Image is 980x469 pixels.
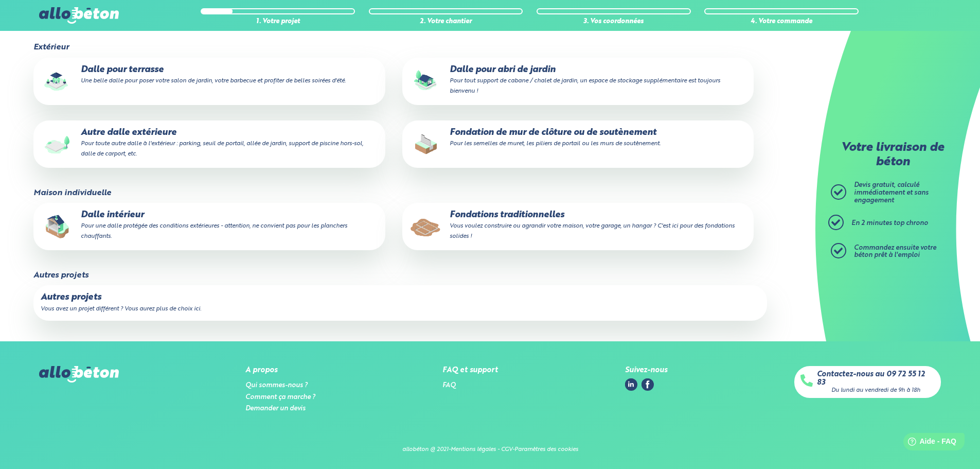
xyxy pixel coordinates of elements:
[451,446,496,453] a: Mentions légales
[39,7,118,24] img: allobéton
[41,65,74,98] img: final_use.values.terrace
[888,429,969,458] iframe: Help widget launcher
[409,128,442,161] img: final_use.values.closing_wall_fundation
[39,366,118,383] img: allobéton
[409,210,746,241] p: Fondations traditionnelles
[41,210,74,243] img: final_use.values.inside_slab
[704,18,859,26] div: 4. Votre commande
[369,18,523,26] div: 2. Votre chantier
[245,394,315,401] a: Comment ça marche ?
[409,210,442,243] img: final_use.values.traditional_fundations
[409,65,442,98] img: final_use.values.garden_shed
[450,141,661,147] small: Pour les semelles de muret, les piliers de portail ou les murs de soutènement.
[442,366,498,375] div: FAQ et support
[854,182,929,203] span: Devis gratuit, calculé immédiatement et sans engagement
[833,141,952,169] p: Votre livraison de béton
[497,446,500,453] span: -
[851,220,928,227] span: En 2 minutes top chrono
[33,271,88,280] legend: Autres projets
[81,78,346,84] small: Une belle dalle pour poser votre salon de jardin, votre barbecue et profiter de belles soirées d'...
[442,382,456,389] a: FAQ
[625,366,667,375] div: Suivez-nous
[409,65,746,96] p: Dalle pour abri de jardin
[41,292,759,303] p: Autres projets
[817,370,935,387] a: Contactez-nous au 09 72 55 12 83
[409,128,746,148] p: Fondation de mur de clôture ou de soutènement
[33,43,69,52] legend: Extérieur
[854,245,936,259] span: Commandez ensuite votre béton prêt à l'emploi
[831,387,920,394] div: Du lundi au vendredi de 9h à 18h
[449,446,451,453] div: -
[245,382,308,389] a: Qui sommes-nous ?
[245,366,315,375] div: A propos
[81,141,363,157] small: Pour toute autre dalle à l'extérieur : parking, seuil de portail, allée de jardin, support de pis...
[537,18,691,26] div: 3. Vos coordonnées
[512,446,514,453] div: -
[41,128,378,159] p: Autre dalle extérieure
[81,223,347,239] small: Pour une dalle protégée des conditions extérieures - attention, ne convient pas pour les plancher...
[402,446,449,453] div: allobéton @ 2021
[41,65,378,85] p: Dalle pour terrasse
[514,446,578,453] a: Paramètres des cookies
[33,188,111,198] legend: Maison individuelle
[41,210,378,241] p: Dalle intérieur
[245,405,306,412] a: Demander un devis
[450,223,735,239] small: Vous voulez construire ou agrandir votre maison, votre garage, un hangar ? C'est ici pour des fon...
[501,446,512,453] a: CGV
[201,18,355,26] div: 1. Votre projet
[450,78,720,94] small: Pour tout support de cabane / chalet de jardin, un espace de stockage supplémentaire est toujours...
[41,306,201,312] small: Vous avez un projet différent ? Vous aurez plus de choix ici.
[41,128,74,161] img: final_use.values.outside_slab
